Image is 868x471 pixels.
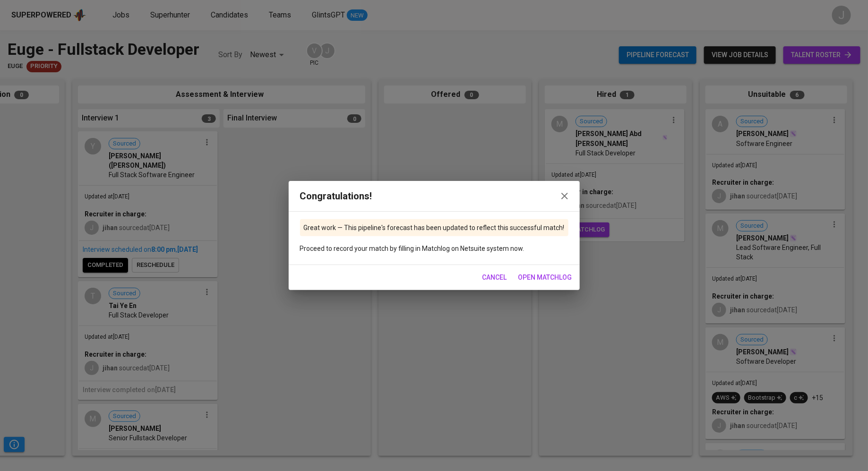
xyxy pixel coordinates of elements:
[515,269,576,286] button: open matchlog
[479,269,511,286] button: Cancel
[482,272,507,283] span: Cancel
[300,244,568,253] p: Proceed to record your match by filling in Matchlog on Netsuite system now.
[304,223,565,232] p: Great work — This pipeline's forecast has been updated to reflect this successful match!
[300,188,568,204] div: Congratulations!
[518,272,572,283] span: open matchlog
